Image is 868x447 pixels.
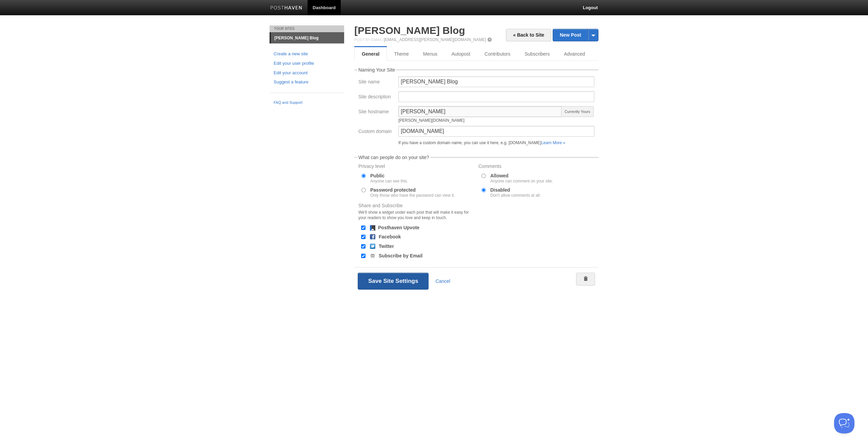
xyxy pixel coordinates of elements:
[506,29,551,41] a: « Back to Site
[274,70,340,77] a: Edit your account
[541,140,565,145] a: Learn More »
[517,47,557,61] a: Subscribers
[370,193,455,197] div: Only those who have the password can view it.
[274,60,340,67] a: Edit your user profile
[490,179,553,183] div: Anyone can comment on your site.
[274,100,340,106] a: FAQ and Support
[384,37,486,42] a: [EMAIL_ADDRESS][PERSON_NAME][DOMAIN_NAME]
[357,67,396,72] legend: Naming Your Site
[378,225,419,230] label: Posthaven Upvote
[445,47,477,61] a: Autopost
[354,47,387,61] a: General
[398,141,594,145] div: If you have a custom domain name, you can use it here, e.g. [DOMAIN_NAME]
[370,234,375,239] img: facebook.png
[274,79,340,86] a: Suggest a feature
[270,25,344,32] li: Your Sites
[358,164,474,170] label: Privacy level
[270,6,302,11] img: Posthaven-bar
[370,188,455,197] label: Password protected
[274,51,340,58] a: Create a new site
[379,244,394,249] label: Twitter
[358,203,474,222] label: Share and Subscribe
[435,278,450,284] a: Cancel
[370,244,375,249] img: twitter.png
[387,47,416,61] a: Theme
[358,210,474,220] div: We'll show a widget under each post that will make it easy for your readers to show you love and ...
[358,273,429,290] button: Save Site Settings
[834,413,854,433] iframe: Help Scout Beacon - Open
[358,109,394,116] label: Site hostname
[354,25,465,36] a: [PERSON_NAME] Blog
[370,173,408,183] label: Public
[358,79,394,86] label: Site name
[490,193,541,197] div: Don't allow comments at all.
[354,38,382,42] span: Post by Email
[557,47,592,61] a: Advanced
[553,29,598,41] a: New Post
[561,106,594,117] span: Currently Yours
[477,47,517,61] a: Contributors
[398,118,562,122] div: [PERSON_NAME][DOMAIN_NAME]
[271,33,344,43] a: [PERSON_NAME] Blog
[370,179,408,183] div: Anyone can see this.
[358,94,394,101] label: Site description
[358,129,394,135] label: Custom domain
[490,173,553,183] label: Allowed
[478,164,594,170] label: Comments
[357,155,430,160] legend: What can people do on your site?
[379,234,401,239] label: Facebook
[416,47,445,61] a: Menus
[379,253,422,258] label: Subscribe by Email
[490,188,541,197] label: Disabled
